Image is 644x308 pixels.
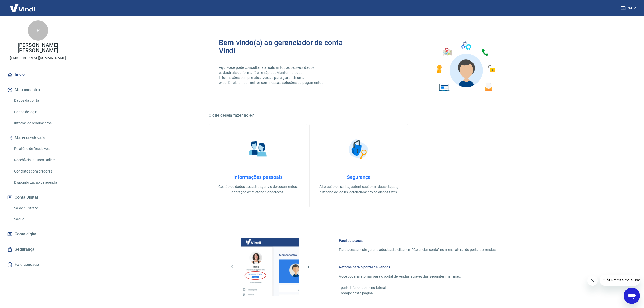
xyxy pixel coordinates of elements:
[245,136,271,162] img: Informações pessoais
[339,285,497,290] p: - parte inferior do menu lateral
[12,203,70,213] a: Saldo e Extrato
[12,144,70,154] a: Relatório de Recebíveis
[339,274,497,279] p: Você poderá retornar para o portal de vendas através das seguintes maneiras:
[346,136,371,162] img: Segurança
[600,275,640,286] iframe: Mensagem da empresa
[432,39,499,95] img: Imagem de um avatar masculino com diversos icones exemplificando as funcionalidades do gerenciado...
[3,4,43,8] span: Olá! Precisa de ajuda?
[241,238,299,296] img: Imagem da dashboard mostrando o botão de gerenciar conta na sidebar no lado esquerdo
[10,55,66,61] p: [EMAIL_ADDRESS][DOMAIN_NAME]
[624,288,640,304] iframe: Botão para abrir a janela de mensagens
[6,259,70,270] a: Fale conosco
[12,107,70,117] a: Dados de login
[318,184,400,195] p: Alteração de senha, autenticação em duas etapas, histórico de logins, gerenciamento de dispositivos.
[217,174,299,180] h4: Informações pessoais
[219,65,324,85] p: Aqui você pode consultar e atualizar todos os seus dados cadastrais de forma fácil e rápida. Mant...
[339,238,497,243] h6: Fácil de acessar
[12,95,70,106] a: Dados da conta
[12,118,70,128] a: Informe de rendimentos
[12,177,70,188] a: Disponibilização de agenda
[6,84,70,95] button: Meu cadastro
[339,247,497,252] p: Para acessar este gerenciador, basta clicar em “Gerenciar conta” no menu lateral do portal de ven...
[587,276,598,286] iframe: Fechar mensagem
[12,155,70,165] a: Recebíveis Futuros Online
[6,229,70,240] a: Conta digital
[6,0,39,16] img: Vindi
[6,244,70,255] a: Segurança
[15,231,38,238] span: Conta digital
[6,192,70,203] button: Conta Digital
[309,124,408,207] a: SegurançaSegurançaAlteração de senha, autenticação em duas etapas, histórico de logins, gerenciam...
[339,290,497,296] p: - rodapé desta página
[219,39,359,55] h2: Bem-vindo(a) ao gerenciador de conta Vindi
[28,20,48,41] div: R
[620,4,638,13] button: Sair
[4,43,72,53] p: [PERSON_NAME] [PERSON_NAME]
[209,124,307,207] a: Informações pessoaisInformações pessoaisGestão de dados cadastrais, envio de documentos, alteraçã...
[6,69,70,80] a: Início
[12,166,70,177] a: Contratos com credores
[12,214,70,225] a: Saque
[339,265,497,270] h6: Retorne para o portal de vendas
[318,174,400,180] h4: Segurança
[6,132,70,144] button: Meus recebíveis
[209,113,509,118] h5: O que deseja fazer hoje?
[217,184,299,195] p: Gestão de dados cadastrais, envio de documentos, alteração de telefone e endereços.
